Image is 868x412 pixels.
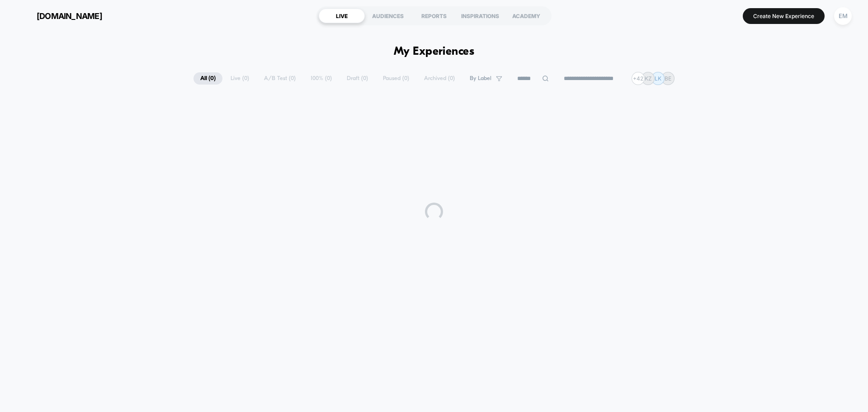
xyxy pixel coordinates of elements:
div: ACADEMY [503,9,549,23]
h1: My Experiences [394,45,475,58]
button: Create New Experience [743,8,825,24]
p: KZ [645,75,652,82]
div: REPORTS [411,9,457,23]
div: EM [834,7,852,25]
button: [DOMAIN_NAME] [14,9,105,23]
p: LK [655,75,661,82]
span: All ( 0 ) [193,72,222,85]
div: AUDIENCES [365,9,411,23]
span: By Label [470,75,491,82]
p: BE [665,75,671,82]
div: LIVE [319,9,365,23]
button: EM [831,7,854,25]
span: [DOMAIN_NAME] [37,11,102,21]
div: INSPIRATIONS [457,9,503,23]
div: + 42 [632,72,645,85]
